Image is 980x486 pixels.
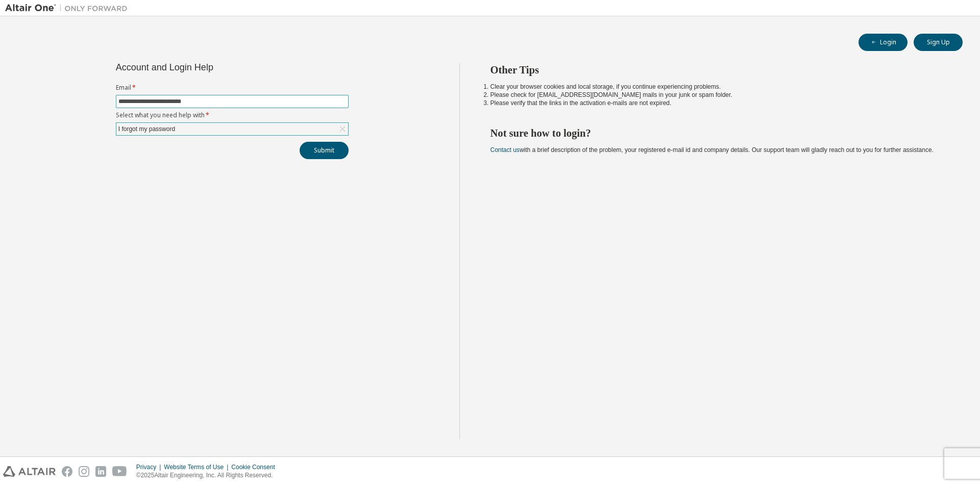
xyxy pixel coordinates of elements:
label: Select what you need help with [116,111,349,119]
span: with a brief description of the problem, your registered e-mail id and company details. Our suppo... [491,146,934,154]
button: Sign Up [914,34,963,51]
h2: Other Tips [491,63,945,76]
div: Cookie Consent [231,463,281,471]
img: altair_logo.svg [3,466,56,477]
li: Clear your browser cookies and local storage, if you continue experiencing problems. [491,83,945,91]
li: Please check for [EMAIL_ADDRESS][DOMAIN_NAME] mails in your junk or spam folder. [491,91,945,99]
img: instagram.svg [79,466,89,477]
li: Please verify that the links in the activation e-mails are not expired. [491,99,945,107]
button: Login [859,34,908,51]
img: youtube.svg [112,466,127,477]
div: I forgot my password [117,123,177,135]
div: I forgot my password [116,123,348,135]
h2: Not sure how to login? [491,126,945,140]
img: facebook.svg [62,466,72,477]
div: Account and Login Help [116,63,302,71]
label: Email [116,84,349,92]
img: linkedin.svg [95,466,106,477]
button: Submit [300,142,349,159]
div: Privacy [136,463,164,471]
a: Contact us [491,146,520,154]
img: Altair One [5,3,133,13]
p: © 2025 Altair Engineering, Inc. All Rights Reserved. [136,471,281,480]
div: Website Terms of Use [164,463,231,471]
